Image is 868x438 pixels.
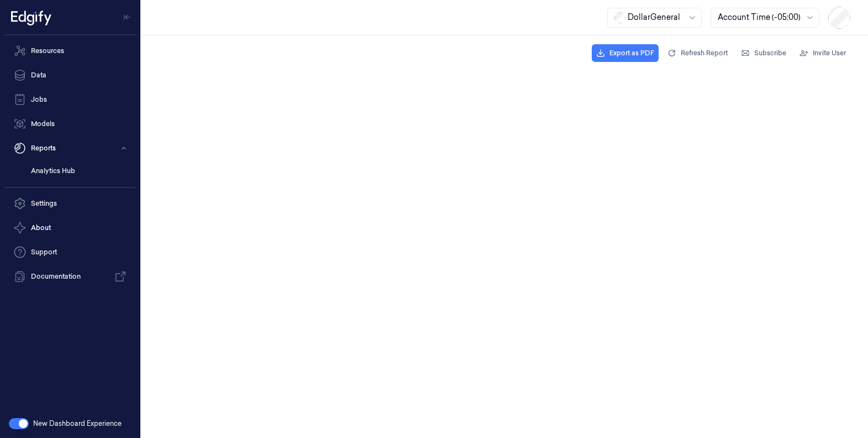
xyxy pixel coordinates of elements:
[4,88,136,111] a: Jobs
[4,192,136,215] a: Settings
[4,241,136,263] a: Support
[737,44,791,62] button: Subscribe
[22,161,136,180] a: Analytics Hub
[118,8,136,26] button: Toggle Navigation
[4,217,136,239] button: About
[4,113,136,135] a: Models
[813,48,846,58] span: Invite User
[681,48,728,58] span: Refresh Report
[4,265,136,288] a: Documentation
[4,40,136,62] a: Resources
[4,137,136,159] button: Reports
[795,44,850,62] button: Invite User
[754,48,786,58] span: Subscribe
[592,44,659,62] button: Export as PDF
[663,44,732,62] button: Refresh Report
[609,48,654,58] span: Export as PDF
[4,64,136,86] a: Data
